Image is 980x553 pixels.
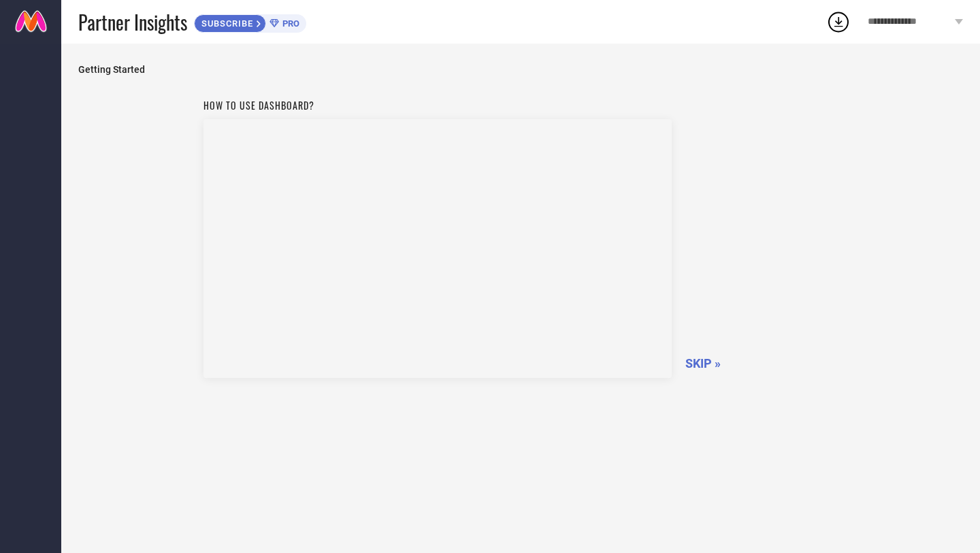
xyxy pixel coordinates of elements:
span: Getting Started [78,64,963,75]
span: PRO [279,18,299,29]
span: SKIP » [685,356,721,370]
span: Partner Insights [78,8,187,36]
h1: How to use dashboard? [203,98,672,112]
a: SUBSCRIBEPRO [194,11,306,33]
div: Open download list [826,10,851,34]
span: SUBSCRIBE [195,18,257,29]
iframe: Workspace Section [203,119,672,378]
